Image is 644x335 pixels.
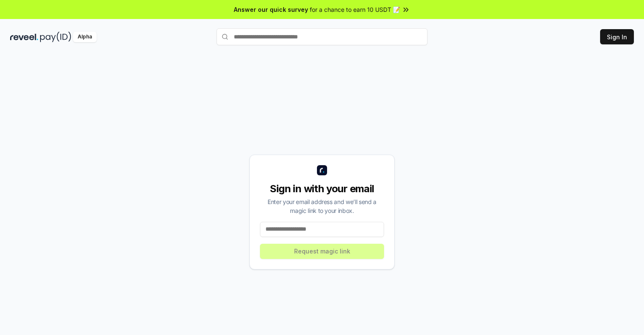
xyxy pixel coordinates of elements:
[73,32,97,42] div: Alpha
[600,29,634,44] button: Sign In
[234,5,308,14] span: Answer our quick survey
[310,5,400,14] span: for a chance to earn 10 USDT 📝
[260,197,384,215] div: Enter your email address and we’ll send a magic link to your inbox.
[40,32,71,42] img: pay_id
[260,182,384,196] div: Sign in with your email
[317,165,327,175] img: logo_small
[10,32,38,42] img: reveel_dark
